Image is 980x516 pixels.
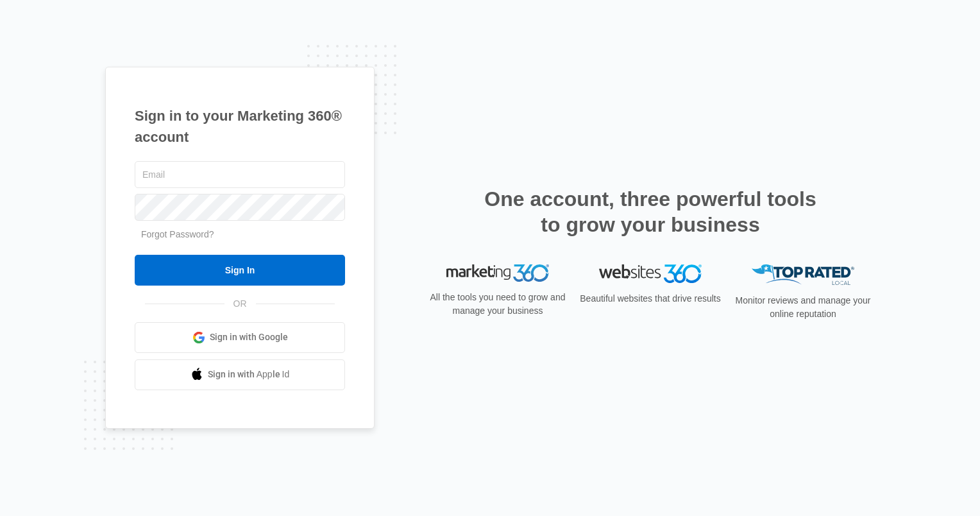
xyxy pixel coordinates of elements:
[135,161,345,188] input: Email
[426,291,570,318] p: All the tools you need to grow and manage your business
[446,264,549,282] img: Marketing 360
[224,297,256,311] span: OR
[480,186,820,237] h2: One account, three powerful tools to grow your business
[752,264,854,286] img: Top Rated Local
[579,292,722,305] p: Beautiful websites that drive results
[210,331,288,344] span: Sign in with Google
[135,359,345,390] a: Sign in with Apple Id
[599,264,702,283] img: Websites 360
[135,322,345,353] a: Sign in with Google
[208,368,290,381] span: Sign in with Apple Id
[135,255,345,286] input: Sign In
[731,294,875,321] p: Monitor reviews and manage your online reputation
[141,229,214,239] a: Forgot Password?
[135,105,345,148] h1: Sign in to your Marketing 360® account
